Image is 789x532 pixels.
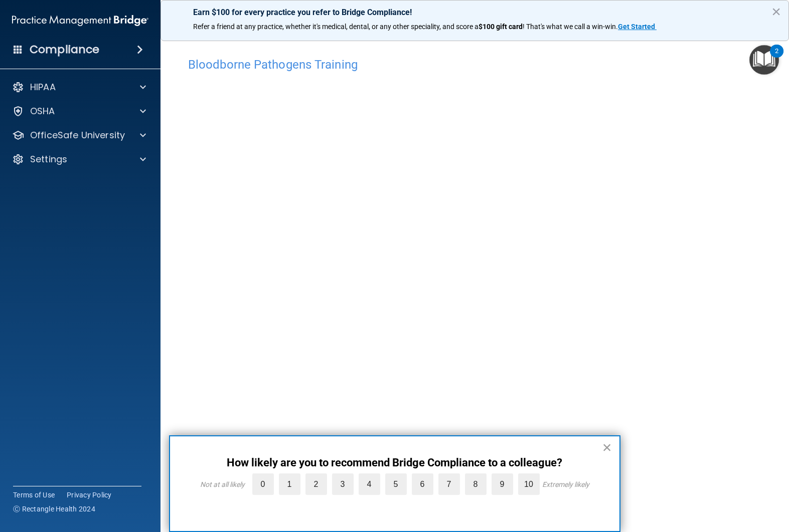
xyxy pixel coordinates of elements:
label: 10 [518,473,540,495]
label: 2 [305,473,327,495]
button: Open Resource Center, 2 new notifications [749,45,779,75]
label: 0 [252,473,274,495]
p: Settings [30,153,67,165]
div: Extremely likely [542,480,589,488]
span: Refer a friend at any practice, whether it's medical, dental, or any other speciality, and score a [193,23,479,31]
label: 6 [412,473,433,495]
label: 9 [492,473,513,495]
p: HIPAA [30,81,56,93]
h4: Bloodborne Pathogens Training [188,58,761,71]
strong: $100 gift card [479,23,523,31]
p: OfficeSafe University [30,129,125,141]
div: 2 [775,51,778,64]
strong: Get Started [618,23,655,31]
a: Terms of Use [13,490,55,500]
a: Privacy Policy [67,490,112,500]
label: 8 [465,473,487,495]
img: PMB logo [12,11,148,31]
label: 3 [332,473,354,495]
label: 5 [385,473,407,495]
button: Close [771,4,781,20]
label: 7 [438,473,460,495]
label: 1 [279,473,300,495]
span: Ⓒ Rectangle Health 2024 [13,504,95,514]
iframe: bbp [188,77,761,385]
button: Close [602,439,612,455]
p: Earn $100 for every practice you refer to Bridge Compliance! [193,8,756,17]
label: 4 [359,473,380,495]
h4: Compliance [30,43,99,57]
span: ! That's what we call a win-win. [523,23,618,31]
p: How likely are you to recommend Bridge Compliance to a colleague? [190,456,599,469]
p: OSHA [30,105,55,117]
div: Not at all likely [200,480,245,488]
